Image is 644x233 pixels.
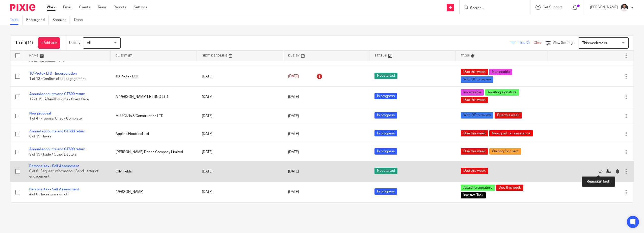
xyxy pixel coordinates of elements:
span: In progress [374,188,397,195]
td: [DATE] [197,125,283,143]
span: Need partner assistance [489,130,533,136]
a: Clients [79,5,90,10]
a: Settings [134,5,147,10]
span: This week tasks [582,41,607,45]
span: Awaiting signature [485,89,519,96]
span: 1 of 4 · Proposal Check Complete [29,117,82,120]
h1: To do [15,40,33,46]
span: Not started [374,168,397,174]
span: Invoiceable [461,89,484,96]
a: Annual accounts and CT600 return [29,92,85,96]
span: 0 of 8 · Request information / Send Letter of engagement [29,170,98,179]
a: Reassigned [26,15,49,25]
span: Inactive Task [461,192,486,198]
td: [DATE] [197,107,283,125]
a: Personal tax - Self Assessment [29,164,79,168]
span: 4 of 8 · Tax return sign off [29,193,68,196]
span: In progress [374,112,397,119]
a: Snoozed [52,15,70,25]
a: Work [47,5,56,10]
a: Annual accounts and CT600 return [29,148,85,151]
span: Due this week [495,112,522,119]
span: 1 of 13 · Confirm client engagement [29,77,86,81]
span: [DATE] [288,190,299,194]
a: Reports [114,5,126,10]
span: 1 of 2 · complete AML on Go proposal and KYC/Risk assessment [29,54,95,63]
td: Olly Fields [111,161,197,182]
td: MJJ Civils & Construction LTD [111,107,197,125]
span: 3 of 15 · Trade / Other Debtors [29,153,77,156]
input: Search [470,6,515,11]
a: Done [74,15,87,25]
img: Pixie [10,4,35,11]
td: [DATE] [197,161,283,182]
td: A [PERSON_NAME] LETTING LTD [111,86,197,107]
span: [DATE] [288,75,299,78]
a: New proposal [29,112,51,115]
span: [DATE] [288,114,299,118]
span: Tags [461,54,469,57]
td: [DATE] [197,66,283,86]
td: TC Protek LTD [111,66,197,86]
a: Annual accounts and CT600 return [29,130,85,133]
span: Waiting for client [489,148,521,155]
td: [PERSON_NAME] Dance Company Limited [111,143,197,161]
span: [DATE] [288,95,299,99]
a: Personal tax - Self Assessment [29,188,79,191]
span: Due this week [461,148,488,155]
p: Due by [69,40,80,45]
span: Invoiceable [489,69,512,75]
span: [DATE] [288,150,299,154]
span: Due this week [496,185,523,191]
span: Due this week [461,130,488,136]
span: With DT to review [461,112,493,119]
span: With DT to review [461,76,493,83]
span: (2) [526,41,530,45]
span: Awaiting signature [461,185,495,191]
a: To do [10,15,22,25]
span: Filter [518,41,533,45]
td: [DATE] [197,86,283,107]
a: TC Protek LTD - Incorporation [29,72,77,75]
td: [DATE] [197,143,283,161]
td: [PERSON_NAME] [111,182,197,202]
span: 6 of 15 · Taxes [29,135,51,138]
span: [DATE] [288,132,299,136]
span: In progress [374,148,397,155]
a: Clear [533,41,542,45]
span: In progress [374,93,397,99]
span: View Settings [553,41,574,45]
span: Due this week [461,97,488,103]
a: + Add task [38,37,60,49]
span: Get Support [543,6,562,9]
a: Mark as done [598,169,606,174]
span: Not started [374,73,397,79]
span: (11) [26,41,33,45]
span: In progress [374,130,397,136]
img: dom%20slack.jpg [620,4,628,12]
td: [DATE] [197,182,283,202]
a: Email [63,5,71,10]
span: Due this week [461,168,488,174]
a: Team [98,5,106,10]
p: [PERSON_NAME] [590,5,618,10]
span: Due this week [461,69,488,75]
span: 12 of 15 · After-Thoughts / Client Care [29,98,89,101]
td: Applied Electrical Ltd [111,125,197,143]
span: All [87,41,91,45]
span: [DATE] [288,170,299,173]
